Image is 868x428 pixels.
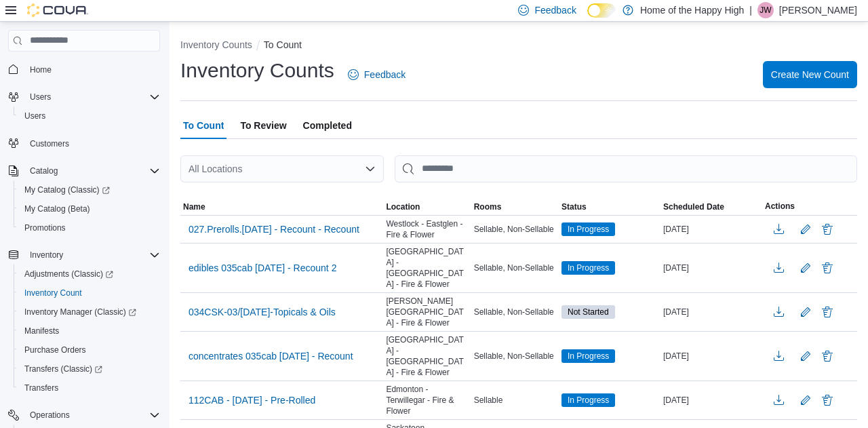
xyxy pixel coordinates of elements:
a: My Catalog (Beta) [19,201,96,217]
button: Manifests [14,322,165,341]
button: Inventory Counts [180,39,252,50]
a: Promotions [19,220,71,236]
button: Edit count details [797,302,814,322]
span: Name [183,201,205,212]
p: | [749,2,752,18]
span: Completed [303,112,352,139]
span: Not Started [568,306,609,318]
span: Inventory Count [19,285,160,301]
a: Users [19,108,51,124]
span: Inventory Manager (Classic) [24,307,136,317]
button: To Count [264,39,302,50]
button: edibles 035cab [DATE] - Recount 2 [183,258,342,278]
div: [DATE] [660,348,762,364]
span: In Progress [568,350,609,362]
div: [DATE] [660,392,762,408]
span: Not Started [561,305,615,319]
span: My Catalog (Classic) [19,182,160,198]
button: Location [383,199,471,215]
span: Manifests [19,323,160,339]
button: Users [3,87,165,106]
div: Sellable, Non-Sellable [471,221,559,237]
button: Inventory [3,246,165,265]
a: Transfers (Classic) [14,359,165,378]
span: Transfers (Classic) [24,364,102,374]
button: Home [3,60,165,79]
div: Jacob Williams [757,2,774,18]
span: To Count [183,112,224,139]
input: This is a search bar. After typing your query, hit enter to filter the results lower in the page. [395,155,857,182]
span: Inventory Manager (Classic) [19,304,160,320]
span: Purchase Orders [19,342,160,358]
span: Transfers [19,380,160,396]
span: Edmonton - Terwillegar - Fire & Flower [386,384,468,416]
span: Operations [24,407,160,423]
span: In Progress [568,262,609,274]
h1: Inventory Counts [180,57,334,84]
span: Inventory [24,247,160,263]
span: My Catalog (Beta) [24,203,90,214]
span: In Progress [561,261,615,275]
span: Customers [30,138,69,149]
span: edibles 035cab [DATE] - Recount 2 [189,261,336,275]
button: Edit count details [797,346,814,366]
button: Operations [24,407,75,423]
input: Dark Mode [587,3,616,18]
p: Home of the Happy High [640,2,744,18]
span: In Progress [561,222,615,236]
a: Feedback [342,61,411,88]
span: Catalog [24,163,160,179]
span: In Progress [568,223,609,235]
button: Delete [819,348,835,364]
span: Catalog [30,166,58,176]
div: [DATE] [660,260,762,276]
span: Adjustments (Classic) [19,266,160,282]
span: Feedback [534,3,576,17]
button: 027.Prerolls.[DATE] - Recount - Recount [183,219,365,239]
span: Create New Count [771,68,849,81]
span: Inventory [30,250,63,260]
div: Sellable, Non-Sellable [471,304,559,320]
nav: An example of EuiBreadcrumbs [180,38,857,54]
button: concentrates 035cab [DATE] - Recount [183,346,359,366]
span: My Catalog (Beta) [19,201,160,217]
a: Adjustments (Classic) [14,265,165,284]
button: 112CAB - [DATE] - Pre-Rolled [183,390,321,410]
img: Cova [27,3,88,17]
button: Purchase Orders [14,341,165,359]
span: Promotions [24,222,66,233]
span: Users [24,111,45,121]
button: Users [24,89,56,105]
button: Promotions [14,218,165,237]
p: [PERSON_NAME] [779,2,857,18]
span: Promotions [19,220,160,236]
span: In Progress [561,349,615,363]
a: Customers [24,136,75,152]
button: Create New Count [763,61,857,88]
span: [PERSON_NAME][GEOGRAPHIC_DATA] - Fire & Flower [386,296,468,328]
a: Inventory Manager (Classic) [14,303,165,322]
span: To Review [240,112,286,139]
span: 027.Prerolls.[DATE] - Recount - Recount [189,222,359,236]
a: My Catalog (Classic) [19,182,115,198]
button: Name [180,199,383,215]
a: Manifests [19,323,64,339]
button: Operations [3,406,165,425]
div: Sellable, Non-Sellable [471,260,559,276]
span: Dark Mode [587,18,588,18]
button: Inventory [24,247,68,263]
span: Actions [765,201,795,212]
div: [DATE] [660,304,762,320]
div: Sellable, Non-Sellable [471,348,559,364]
button: Open list of options [365,163,376,174]
button: My Catalog (Beta) [14,199,165,218]
span: Users [19,108,160,124]
span: Westlock - Eastglen - Fire & Flower [386,218,468,240]
button: Delete [819,260,835,276]
a: Inventory Manager (Classic) [19,304,142,320]
span: Manifests [24,326,59,336]
span: Transfers [24,383,58,393]
span: JW [759,2,771,18]
button: Catalog [24,163,63,179]
span: Status [561,201,587,212]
